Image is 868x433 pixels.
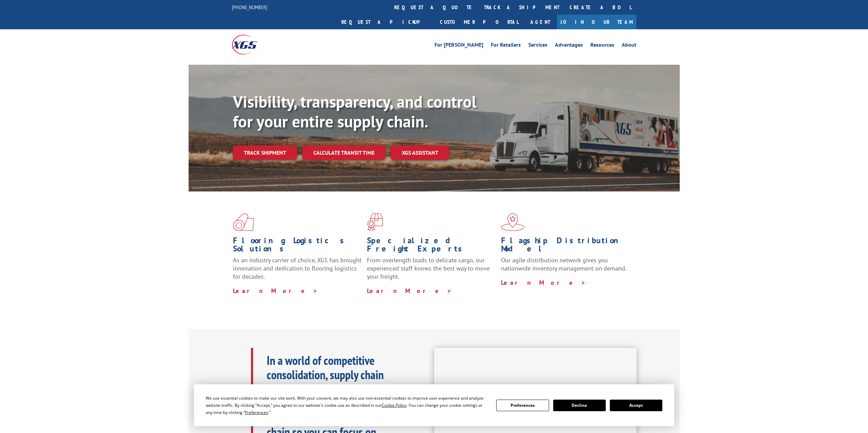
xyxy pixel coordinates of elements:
[233,91,476,132] b: Visibility, transparency, and control for your entire supply chain.
[367,256,496,287] p: From overlength loads to delicate cargo, our experienced staff knows the best way to move your fr...
[590,42,614,50] a: Resources
[194,384,674,426] div: Cookie Consent Prompt
[555,42,583,50] a: Advantages
[524,15,557,29] a: Agent
[435,42,483,50] a: For [PERSON_NAME]
[245,409,268,415] span: Preferences
[610,400,662,411] button: Accept
[233,236,362,256] h1: Flooring Logistics Solutions
[501,213,525,231] img: xgs-icon-flagship-distribution-model-red
[233,213,254,231] img: xgs-icon-total-supply-chain-intelligence-red
[491,42,521,50] a: For Retailers
[391,145,449,160] a: XGS ASSISTANT
[528,42,547,50] a: Services
[232,4,267,11] a: [PHONE_NUMBER]
[557,15,636,29] a: Join Our Team
[233,287,318,295] a: Learn More >
[501,236,630,256] h1: Flagship Distribution Model
[622,42,636,50] a: About
[303,145,385,160] a: Calculate transit time
[233,256,362,280] span: As an industry carrier of choice, XGS has brought innovation and dedication to flooring logistics...
[501,279,586,287] a: Learn More >
[435,15,524,29] a: Customer Portal
[382,402,407,408] span: Cookie Policy
[367,213,383,231] img: xgs-icon-focused-on-flooring-red
[233,145,297,160] a: Track shipment
[367,287,452,295] a: Learn More >
[367,236,496,256] h1: Specialized Freight Experts
[336,15,435,29] a: Request a pickup
[501,256,627,272] span: Our agile distribution network gives you nationwide inventory management on demand.
[496,400,549,411] button: Preferences
[206,395,488,416] div: We use essential cookies to make our site work. With your consent, we may also use non-essential ...
[553,400,606,411] button: Decline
